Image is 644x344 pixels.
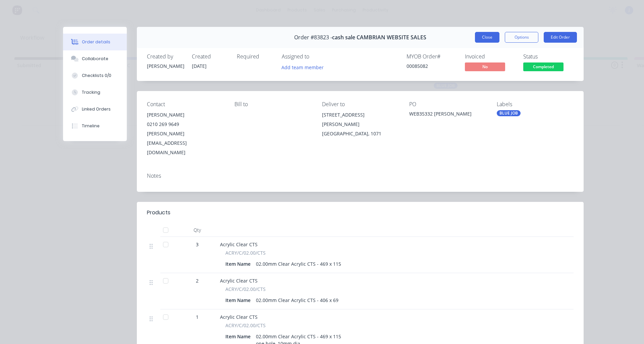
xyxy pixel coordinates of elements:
div: Item Name [225,259,253,269]
div: Required [237,53,274,60]
div: BLUE JOB [497,110,521,116]
span: 1 [196,313,199,320]
button: Timeline [63,118,127,134]
div: Tracking [82,89,100,95]
div: [PERSON_NAME] [147,110,224,120]
div: [PERSON_NAME] [147,62,184,70]
span: ACRY/C/02.00/CTS [225,286,266,293]
div: Item Name [225,332,253,341]
div: Collaborate [82,56,108,62]
div: [GEOGRAPHIC_DATA], 1071 [322,129,399,138]
span: cash sale CAMBRIAN WEBSITE SALES [332,34,426,41]
div: Linked Orders [82,106,111,112]
span: 3 [196,241,199,248]
span: ACRY/C/02.00/CTS [225,322,266,329]
span: ACRY/C/02.00/CTS [225,249,266,256]
div: PO [409,101,486,107]
div: Created by [147,53,184,60]
button: Edit Order [544,32,577,43]
div: Deliver to [322,101,399,107]
span: No [465,62,505,71]
div: [STREET_ADDRESS][PERSON_NAME][GEOGRAPHIC_DATA], 1071 [322,110,399,138]
span: Completed [523,62,563,71]
div: Order details [82,39,110,45]
div: Invoiced [465,53,515,60]
button: Options [505,32,538,43]
button: Completed [523,62,563,73]
button: Tracking [63,84,127,101]
div: Contact [147,101,224,107]
div: WEB35332 [PERSON_NAME] [409,110,486,120]
div: Timeline [82,123,100,129]
div: Checklists 0/0 [82,73,111,79]
button: Collaborate [63,50,127,67]
span: Order #83823 - [294,34,332,41]
div: 02.00mm Clear Acrylic CTS - 469 x 115 [253,259,344,269]
div: Item Name [225,295,253,305]
span: Acrylic Clear CTS [220,241,258,248]
span: 2 [196,277,199,284]
div: Bill to [234,101,311,107]
div: MYOB Order # [407,53,457,60]
div: [STREET_ADDRESS][PERSON_NAME] [322,110,399,129]
button: Checklists 0/0 [63,67,127,84]
span: [DATE] [192,63,207,69]
div: Assigned to [282,53,349,60]
span: Acrylic Clear CTS [220,314,258,320]
div: Status [523,53,574,60]
span: Acrylic Clear CTS [220,277,258,284]
button: Order details [63,34,127,50]
button: Add team member [278,62,327,72]
div: Labels [497,101,574,107]
div: Notes [147,173,574,179]
div: Created [192,53,229,60]
div: 00085082 [407,62,457,70]
div: [PERSON_NAME][EMAIL_ADDRESS][DOMAIN_NAME] [147,129,224,157]
button: Linked Orders [63,101,127,118]
button: Close [475,32,499,43]
div: Products [147,209,170,217]
button: Add team member [282,62,327,72]
div: Qty [177,223,217,237]
div: 02.00mm Clear Acrylic CTS - 406 x 69 [253,295,341,305]
div: [PERSON_NAME]0210 269 9649[PERSON_NAME][EMAIL_ADDRESS][DOMAIN_NAME] [147,110,224,157]
div: 0210 269 9649 [147,120,224,129]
